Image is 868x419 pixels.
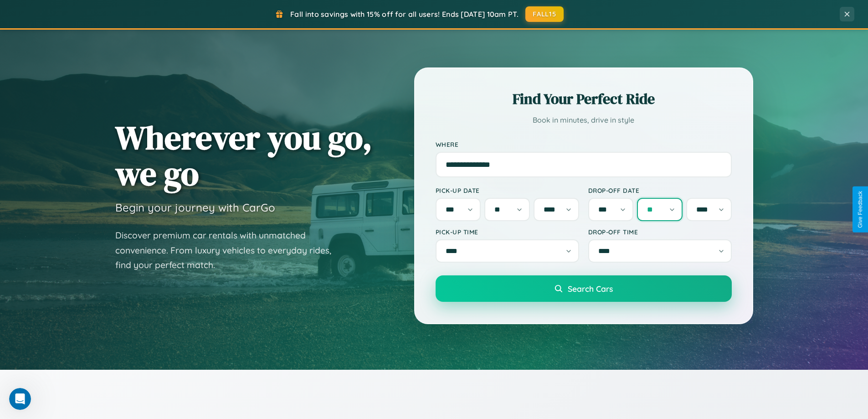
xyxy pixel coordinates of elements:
[436,114,732,127] p: Book in minutes, drive in style
[436,89,732,109] h2: Find Your Perfect Ride
[436,186,579,194] label: Pick-up Date
[9,388,31,410] iframe: Intercom live chat
[115,119,372,191] h1: Wherever you go, we go
[436,275,732,302] button: Search Cars
[436,228,579,236] label: Pick-up Time
[115,228,343,273] p: Discover premium car rentals with unmatched convenience. From luxury vehicles to everyday rides, ...
[588,228,732,236] label: Drop-off Time
[857,191,863,228] div: Give Feedback
[525,6,564,22] button: FALL15
[568,284,613,294] span: Search Cars
[436,140,732,148] label: Where
[290,10,519,19] span: Fall into savings with 15% off for all users! Ends [DATE] 10am PT.
[115,201,275,214] h3: Begin your journey with CarGo
[588,186,732,194] label: Drop-off Date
